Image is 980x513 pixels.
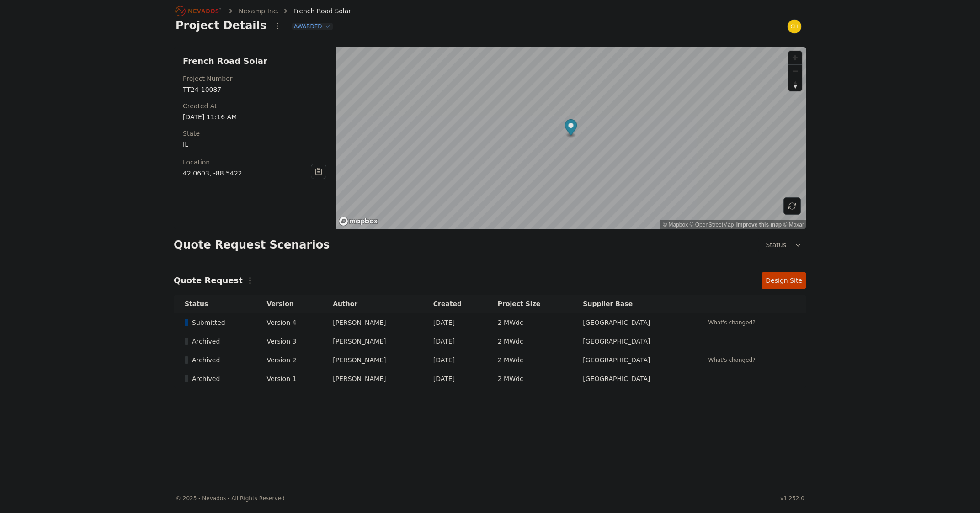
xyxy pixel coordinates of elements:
[322,350,422,370] td: [PERSON_NAME]
[183,129,326,138] div: State
[422,370,487,388] td: [DATE]
[487,332,572,350] td: 2 MWdc
[183,74,326,83] div: Project Number
[780,495,804,502] div: v1.252.0
[256,313,322,332] td: Version 4
[487,313,572,332] td: 2 MWdc
[762,272,806,289] a: Design Site
[174,332,806,350] tr: ArchivedVersion 3[PERSON_NAME][DATE]2 MWdc[GEOGRAPHIC_DATA]
[281,6,351,16] div: French Road Solar
[256,370,322,388] td: Version 1
[185,355,251,365] div: Archived
[174,274,243,287] h2: Quote Request
[788,78,802,91] button: Reset bearing to north
[422,350,487,370] td: [DATE]
[183,169,311,178] div: 42.0603, -88.5422
[185,318,251,327] div: Submitted
[322,370,422,388] td: [PERSON_NAME]
[736,222,782,228] a: Improve this map
[322,295,422,313] th: Author
[336,47,806,229] canvas: Map
[663,222,688,228] a: Mapbox
[183,140,326,149] div: IL
[783,222,804,228] a: Maxar
[174,238,330,252] h2: Quote Request Scenarios
[176,18,266,33] h1: Project Details
[256,295,322,313] th: Version
[572,350,693,370] td: [GEOGRAPHIC_DATA]
[487,295,572,313] th: Project Size
[256,332,322,350] td: Version 3
[487,370,572,388] td: 2 MWdc
[758,237,806,253] button: Status
[183,56,326,67] h2: French Road Solar
[176,4,351,18] nav: Breadcrumb
[174,313,806,332] tr: SubmittedVersion 4[PERSON_NAME][DATE]2 MWdc[GEOGRAPHIC_DATA]What's changed?
[572,313,693,332] td: [GEOGRAPHIC_DATA]
[292,23,333,30] button: Awarded
[704,317,760,328] button: What's changed?
[239,6,279,16] a: Nexamp Inc.
[762,240,786,249] span: Status
[787,19,802,34] img: chris.young@nevados.solar
[572,370,693,388] td: [GEOGRAPHIC_DATA]
[322,332,422,350] td: [PERSON_NAME]
[174,295,256,313] th: Status
[256,350,322,370] td: Version 2
[176,495,285,502] div: © 2025 - Nevados - All Rights Reserved
[788,64,802,78] button: Zoom out
[183,158,311,167] div: Location
[174,370,806,388] tr: ArchivedVersion 1[PERSON_NAME][DATE]2 MWdc[GEOGRAPHIC_DATA]
[183,101,326,111] div: Created At
[185,337,251,346] div: Archived
[487,350,572,370] td: 2 MWdc
[572,295,693,313] th: Supplier Base
[788,51,802,64] button: Zoom in
[704,355,760,365] button: What's changed?
[572,332,693,350] td: [GEOGRAPHIC_DATA]
[422,332,487,350] td: [DATE]
[565,119,577,138] div: Map marker
[690,222,734,228] a: OpenStreetMap
[322,313,422,332] td: [PERSON_NAME]
[174,350,806,370] tr: ArchivedVersion 2[PERSON_NAME][DATE]2 MWdc[GEOGRAPHIC_DATA]What's changed?
[183,85,326,94] div: TT24-10087
[183,112,326,122] div: [DATE] 11:16 AM
[185,374,251,383] div: Archived
[422,295,487,313] th: Created
[422,313,487,332] td: [DATE]
[338,216,378,227] a: Mapbox homepage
